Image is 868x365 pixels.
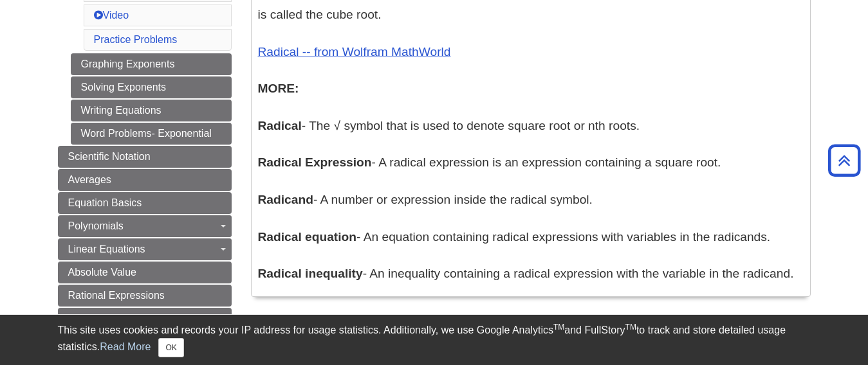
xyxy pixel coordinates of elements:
a: Back to Top [824,152,865,169]
span: Equation Basics [68,197,142,208]
a: Scientific Notation [58,146,232,168]
a: Practice Problems [94,34,178,45]
button: Close [158,338,183,357]
b: Radical equation [258,230,357,244]
a: Graphing Exponents [71,53,232,75]
div: This site uses cookies and records your IP address for usage statistics. Additionally, we use Goo... [58,323,811,357]
a: Read More [100,341,151,352]
span: Averages [68,174,111,185]
a: Absolute Value [58,262,232,283]
b: Radical [258,119,302,132]
span: Polynomials [68,220,124,231]
a: Roots & Radicals [58,308,232,330]
sup: TM [553,323,564,332]
span: Absolute Value [68,267,136,278]
a: Writing Equations [71,100,232,121]
b: Radical Expression [258,156,372,169]
span: Rational Expressions [68,290,165,301]
a: Video [94,10,129,21]
a: Solving Exponents [71,76,232,98]
a: Averages [58,169,232,191]
span: Linear Equations [68,244,145,254]
sup: TM [625,323,636,332]
a: Rational Expressions [58,285,232,307]
b: MORE: [258,82,299,95]
span: Scientific Notation [68,151,151,162]
span: Roots & Radicals [68,313,147,324]
a: Polynomials [58,215,232,237]
a: Equation Basics [58,192,232,214]
a: Radical -- from Wolfram MathWorld [258,45,451,58]
b: Radical inequality [258,267,363,280]
b: Radicand [258,193,313,206]
a: Word Problems- Exponential [71,123,232,145]
a: Linear Equations [58,238,232,260]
